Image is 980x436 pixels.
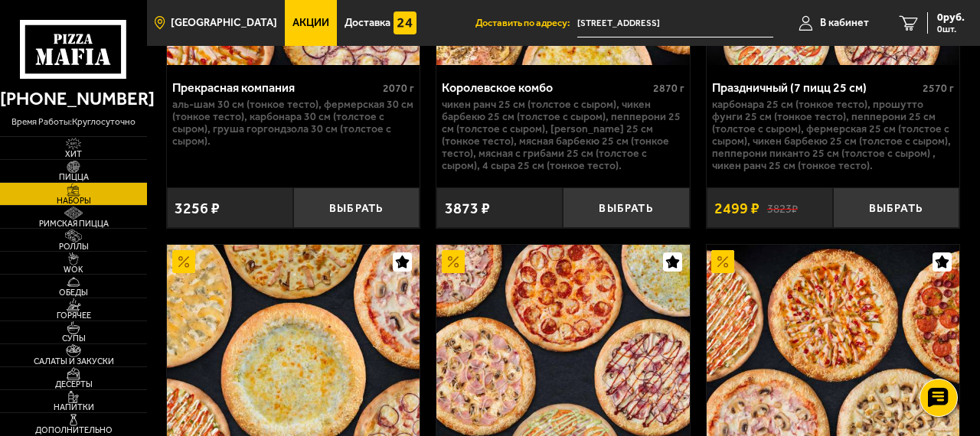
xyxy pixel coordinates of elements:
img: 15daf4d41897b9f0e9f617042186c801.svg [394,11,416,34]
span: 3256 ₽ [175,200,220,216]
span: Акции [292,18,329,28]
button: Выбрать [833,187,959,228]
div: Праздничный (7 пицц 25 см) [712,80,919,95]
img: Акционный [172,250,195,273]
span: Доставить по адресу: [475,18,577,28]
span: Доставка [345,18,390,28]
p: Аль-Шам 30 см (тонкое тесто), Фермерская 30 см (тонкое тесто), Карбонара 30 см (толстое с сыром),... [172,99,414,148]
span: [GEOGRAPHIC_DATA] [171,18,277,28]
span: В кабинет [820,18,869,28]
span: 3873 ₽ [445,200,490,216]
div: Королевское комбо [442,80,648,95]
p: Карбонара 25 см (тонкое тесто), Прошутто Фунги 25 см (тонкое тесто), Пепперони 25 см (толстое с с... [712,99,954,172]
img: Акционный [711,250,734,273]
span: 2499 ₽ [714,200,759,216]
span: 2870 г [653,82,684,95]
span: 2570 г [923,82,954,95]
input: Ваш адрес доставки [577,9,773,37]
span: 0 шт. [937,24,965,34]
button: Выбрать [293,187,420,228]
button: Выбрать [563,187,689,228]
s: 3823 ₽ [767,201,798,215]
p: Чикен Ранч 25 см (толстое с сыром), Чикен Барбекю 25 см (толстое с сыром), Пепперони 25 см (толст... [442,99,684,172]
span: 2070 г [383,82,414,95]
div: Прекрасная компания [172,80,379,95]
span: 0 руб. [937,12,965,23]
img: Акционный [442,250,465,273]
